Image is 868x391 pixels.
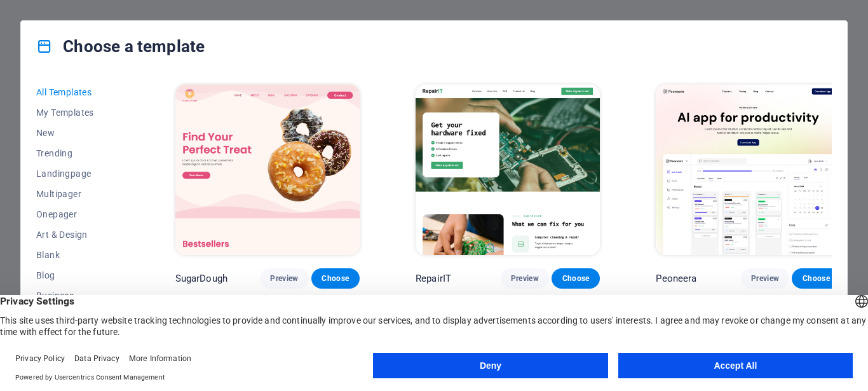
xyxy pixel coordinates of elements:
button: All Templates [36,82,119,102]
button: My Templates [36,102,119,123]
span: Preview [511,273,539,284]
span: Blog [36,270,119,280]
span: Blank [36,250,119,260]
button: Landingpage [36,163,119,184]
p: RepairIT [416,272,451,285]
span: My Templates [36,107,119,118]
button: Trending [36,143,119,163]
button: Preview [260,268,308,289]
button: Blog [36,265,119,285]
span: New [36,128,119,138]
span: Multipager [36,189,119,199]
span: Preview [270,273,298,284]
button: New [36,123,119,143]
span: Onepager [36,209,119,219]
span: All Templates [36,87,119,97]
h4: Choose a template [36,36,205,57]
span: Choose [562,273,590,284]
span: Choose [322,273,349,284]
p: SugarDough [175,272,227,285]
img: SugarDough [175,85,360,255]
button: Choose [311,268,360,289]
span: Trending [36,148,119,158]
span: Art & Design [36,230,119,240]
button: Multipager [36,184,119,204]
button: Art & Design [36,224,119,245]
img: RepairIT [416,85,600,255]
button: Onepager [36,204,119,224]
button: Business [36,285,119,306]
span: Business [36,291,119,301]
button: Preview [501,268,549,289]
span: Landingpage [36,168,119,179]
button: Blank [36,245,119,265]
button: Choose [552,268,600,289]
